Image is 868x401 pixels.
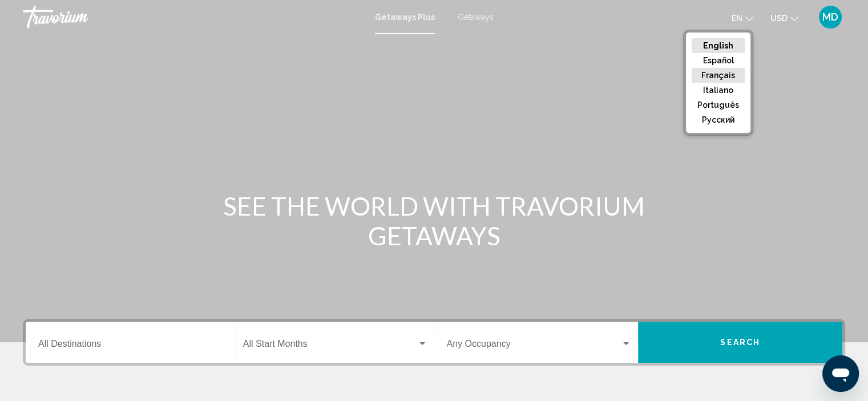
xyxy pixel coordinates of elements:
button: Search [638,322,842,363]
button: Italiano [692,83,745,98]
iframe: Bouton de lancement de la fenêtre de messagerie [822,355,859,392]
button: User Menu [815,5,845,29]
span: Search [720,338,760,347]
a: Travorium [23,6,364,29]
button: Português [692,98,745,112]
button: Change language [732,10,753,26]
button: Français [692,68,745,83]
span: en [732,14,742,23]
div: Search widget [26,322,842,363]
button: English [692,38,745,53]
a: Getaways Plus [375,13,435,22]
button: Español [692,53,745,68]
span: MD [822,11,838,23]
span: USD [770,14,788,23]
button: русский [692,112,745,127]
button: Change currency [770,10,798,26]
h1: SEE THE WORLD WITH TRAVORIUM GETAWAYS [220,191,648,250]
a: Getaways [458,13,494,22]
